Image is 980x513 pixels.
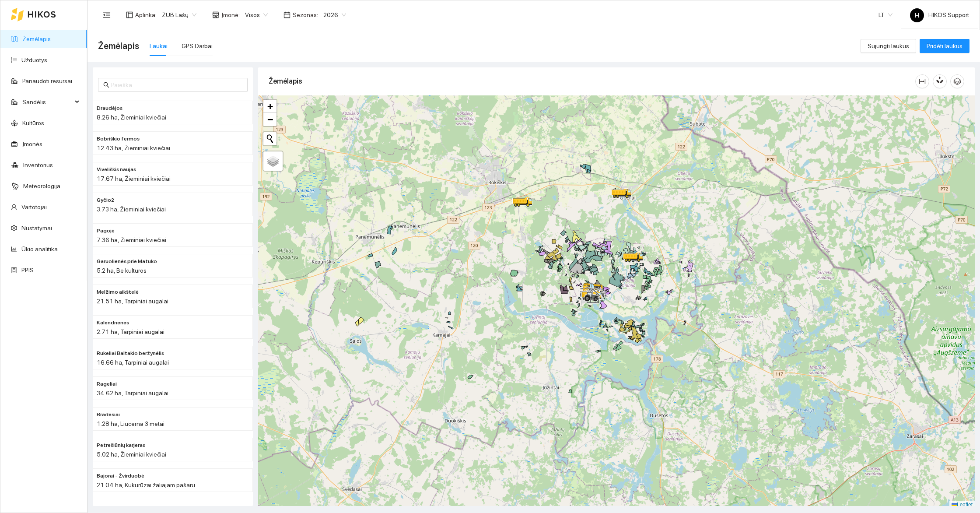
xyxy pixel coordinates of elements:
span: Pridėti laukus [927,41,962,51]
a: Įmonės [22,141,42,148]
button: column-width [915,74,929,88]
a: Žemėlapis [22,35,51,42]
span: − [267,114,273,125]
a: Meteorologija [23,183,60,190]
button: menu-fold [98,6,115,24]
a: Inventorius [23,162,53,169]
span: calendar [283,11,290,18]
span: 1.28 ha, Liucerna 3 metai [97,420,164,427]
span: Rageliai [97,380,117,388]
a: Zoom in [263,100,276,113]
a: Layers [263,151,283,171]
span: 21.04 ha, Kukurūzai žaliajam pašaru [97,481,195,488]
span: Garuolienės prie Matuko [97,257,157,266]
span: Sujungti laukus [868,41,909,51]
span: Viveliškis naujas [97,165,136,174]
span: search [103,82,109,88]
span: HIKOS Support [910,11,969,18]
span: Sandėlis [22,93,72,111]
span: Bajorai - Žvirduobė [97,472,144,480]
span: ŽŪB Lašų [162,8,196,21]
a: Zoom out [263,113,276,126]
a: Pridėti laukus [920,42,969,49]
div: GPS Darbai [182,41,213,51]
span: Kalendrienės [97,319,129,327]
span: 5.2 ha, Be kultūros [97,267,147,274]
input: Paieška [111,80,242,90]
a: Vartotojai [21,204,47,211]
button: Initiate a new search [263,132,276,145]
a: Sujungti laukus [861,42,916,49]
button: Sujungti laukus [861,39,916,53]
span: Sezonas : [293,10,318,20]
span: LT [878,8,892,21]
span: Pagojė [97,227,115,235]
span: Gyčio2 [97,196,114,204]
span: Visos [245,8,268,21]
button: Pridėti laukus [920,39,969,53]
span: 2026 [323,8,346,21]
a: Kultūros [22,119,44,126]
span: Žemėlapis [98,39,139,53]
span: 12.43 ha, Žieminiai kviečiai [97,144,170,151]
span: Melžimo aikštelė [97,288,139,296]
span: Petrešiūnių karjeras [97,441,145,450]
div: Laukai [150,41,168,51]
span: column-width [916,78,929,85]
span: menu-fold [103,11,111,19]
a: PPIS [21,267,34,274]
a: Užduotys [21,56,47,63]
span: 3.73 ha, Žieminiai kviečiai [97,206,166,213]
span: Draudėjos [97,104,122,112]
a: Nustatymai [21,225,52,232]
span: 16.66 ha, Tarpiniai augalai [97,359,169,366]
span: 8.26 ha, Žieminiai kviečiai [97,114,166,121]
span: 7.36 ha, Žieminiai kviečiai [97,236,166,243]
span: Įmonė : [221,10,240,20]
span: Aplinka : [135,10,157,20]
a: Leaflet [952,502,973,508]
span: Rukeliai Baltakio beržynėlis [97,349,164,358]
span: layout [126,11,133,18]
span: H [915,8,919,22]
span: 5.02 ha, Žieminiai kviečiai [97,451,166,458]
span: Bobriškio fermos [97,135,140,143]
span: 34.62 ha, Tarpiniai augalai [97,390,168,397]
a: Ūkio analitika [21,246,58,253]
span: 21.51 ha, Tarpiniai augalai [97,298,168,305]
span: shop [212,11,219,18]
span: 17.67 ha, Žieminiai kviečiai [97,175,171,182]
a: Panaudoti resursai [22,77,72,84]
span: + [267,101,273,112]
div: Žemėlapis [269,69,915,94]
span: Bradesiai [97,411,120,419]
span: 2.71 ha, Tarpiniai augalai [97,328,164,335]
